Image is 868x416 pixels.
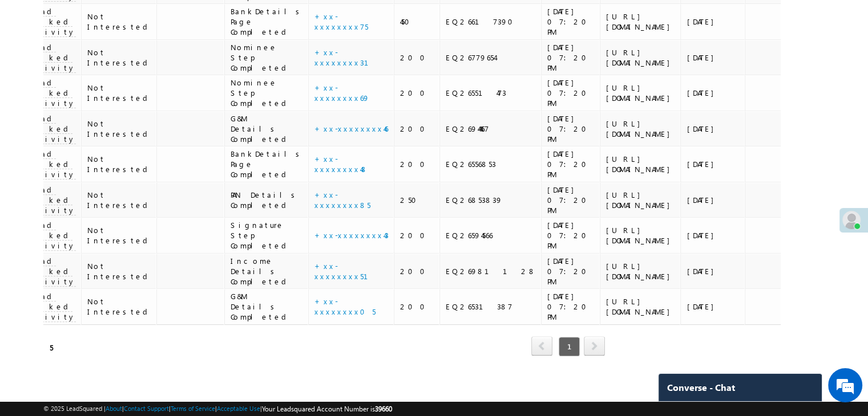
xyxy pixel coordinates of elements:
div: 250 [400,195,434,205]
div: [URL][DOMAIN_NAME] [606,225,676,246]
div: EQ26944467 [446,124,536,134]
span: Lead Talked Activity [28,220,76,251]
div: 200 [400,88,434,98]
a: prev [531,337,552,356]
div: EQ26981128 [446,266,536,276]
div: [URL][DOMAIN_NAME] [606,154,676,174]
span: 1 [559,337,580,356]
div: [DATE] [687,230,740,240]
span: Lead Talked Activity [28,113,76,144]
span: Lead Talked Activity [28,6,76,37]
div: 200 [400,266,434,276]
div: [URL][DOMAIN_NAME] [606,11,676,32]
em: Start Chat [155,327,207,342]
div: 200 [400,159,434,169]
div: 200 [400,230,434,240]
div: [DATE] [687,195,740,205]
a: +xx-xxxxxxxx46 [314,124,388,133]
div: EQ26531387 [446,301,536,312]
div: Not Interested [87,296,152,317]
div: Not Interested [87,261,152,282]
span: Lead Talked Activity [28,42,76,73]
div: EQ26853839 [446,195,536,205]
div: [DATE] 07:20 PM [547,149,595,180]
div: [URL][DOMAIN_NAME] [606,190,676,210]
a: Contact Support [124,405,169,412]
span: 39660 [375,405,392,413]
span: Lead Talked Activity [28,185,76,215]
a: About [106,405,122,412]
a: +xx-xxxxxxxx31 [314,47,382,67]
div: Minimize live chat window [187,6,215,33]
div: G&M Details Completed [231,113,303,144]
div: EQ26594566 [446,230,536,240]
div: Not Interested [87,47,152,68]
div: [DATE] 07:20 PM [547,78,595,108]
div: EQ26551473 [446,88,536,98]
div: [URL][DOMAIN_NAME] [606,47,676,68]
div: 200 [400,124,434,134]
div: [DATE] 07:20 PM [547,220,595,251]
div: PAN Details Completed [231,190,303,210]
a: +xx-xxxxxxxx51 [314,261,382,281]
span: Converse - Chat [667,382,735,393]
div: [DATE] 07:20 PM [547,42,595,73]
span: prev [531,336,552,356]
span: Your Leadsquared Account Number is [262,405,392,413]
span: Lead Talked Activity [28,78,76,108]
span: Lead Talked Activity [28,291,76,322]
div: Nominee Step Completed [231,78,303,108]
div: [DATE] [687,266,740,276]
span: next [584,336,605,356]
a: Terms of Service [171,405,215,412]
a: next [584,337,605,356]
a: Acceptable Use [217,405,260,412]
textarea: Type your message and hit 'Enter' [15,105,208,317]
div: 200 [400,301,434,312]
div: Not Interested [87,154,152,174]
div: Not Interested [87,83,152,103]
div: [DATE] [687,52,740,63]
div: [URL][DOMAIN_NAME] [606,296,676,317]
div: [URL][DOMAIN_NAME] [606,261,676,282]
div: 200 [400,52,434,63]
img: d_60004797649_company_0_60004797649 [19,60,48,75]
div: [DATE] [687,17,740,27]
div: Income Details Completed [231,256,303,287]
a: +xx-xxxxxxxx05 [314,296,376,316]
div: Signature Step Completed [231,220,303,251]
div: 450 [400,17,434,27]
a: +xx-xxxxxxxx48 [314,154,368,174]
div: [DATE] 07:20 PM [547,256,595,287]
div: Not Interested [87,190,152,210]
div: Not Interested [87,11,152,32]
a: +xx-xxxxxxxx43 [314,230,389,240]
a: +xx-xxxxxxxx69 [314,83,370,103]
div: EQ26617390 [446,17,536,27]
div: [DATE] 07:20 PM [547,291,595,322]
div: [URL][DOMAIN_NAME] [606,119,676,139]
div: Chat with us now [59,60,192,75]
span: © 2025 LeadSquared | | | | | [43,403,392,414]
div: BankDetails Page Completed [231,6,303,37]
div: BankDetails Page Completed [231,149,303,180]
div: Not Interested [87,119,152,139]
div: [DATE] 07:20 PM [547,113,595,144]
div: [DATE] 07:20 PM [547,185,595,215]
div: G&M Details Completed [231,291,303,322]
div: [DATE] [687,88,740,98]
div: EQ26556853 [446,159,536,169]
div: [DATE] [687,301,740,312]
div: Not Interested [87,225,152,246]
span: Lead Talked Activity [28,256,76,287]
div: [DATE] [687,124,740,134]
a: +xx-xxxxxxxx75 [314,11,368,31]
a: +xx-xxxxxxxx85 [314,190,370,210]
div: EQ26779654 [446,52,536,63]
div: [URL][DOMAIN_NAME] [606,83,676,103]
div: Nominee Step Completed [231,42,303,73]
span: Lead Talked Activity [28,149,76,180]
div: [DATE] [687,159,740,169]
div: [DATE] 07:20 PM [547,6,595,37]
